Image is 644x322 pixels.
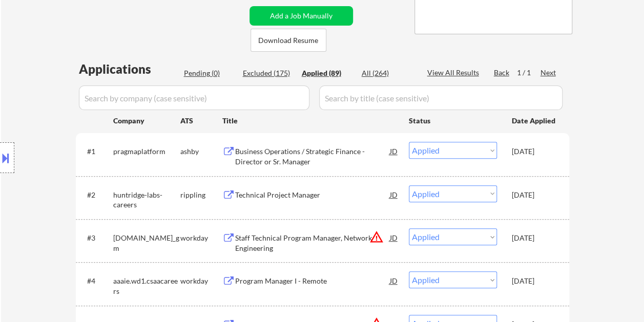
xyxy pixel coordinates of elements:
[302,68,353,78] div: Applied (89)
[427,68,482,78] div: View All Results
[494,68,510,78] div: Back
[235,233,390,253] div: Staff Technical Program Manager, Network Engineering
[180,276,222,286] div: workday
[251,29,326,52] button: Download Resume
[512,190,557,200] div: [DATE]
[87,276,105,286] div: #4
[362,68,413,78] div: All (264)
[235,190,390,200] div: Technical Project Manager
[389,142,399,160] div: JD
[235,276,390,286] div: Program Manager I - Remote
[512,233,557,243] div: [DATE]
[180,190,222,200] div: rippling
[184,68,235,78] div: Pending (0)
[180,233,222,243] div: workday
[512,116,557,126] div: Date Applied
[389,185,399,204] div: JD
[369,230,384,244] button: warning_amber
[250,6,353,26] button: Add a Job Manually
[541,68,557,78] div: Next
[180,116,222,126] div: ATS
[389,228,399,247] div: JD
[319,85,563,110] input: Search by title (case sensitive)
[512,146,557,157] div: [DATE]
[180,146,222,157] div: ashby
[389,271,399,290] div: JD
[235,146,390,166] div: Business Operations / Strategic Finance - Director or Sr. Manager
[243,68,294,78] div: Excluded (175)
[113,276,180,296] div: aaaie.wd1.csaacareers
[409,111,497,130] div: Status
[517,68,541,78] div: 1 / 1
[222,116,399,126] div: Title
[512,276,557,286] div: [DATE]
[79,85,309,110] input: Search by company (case sensitive)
